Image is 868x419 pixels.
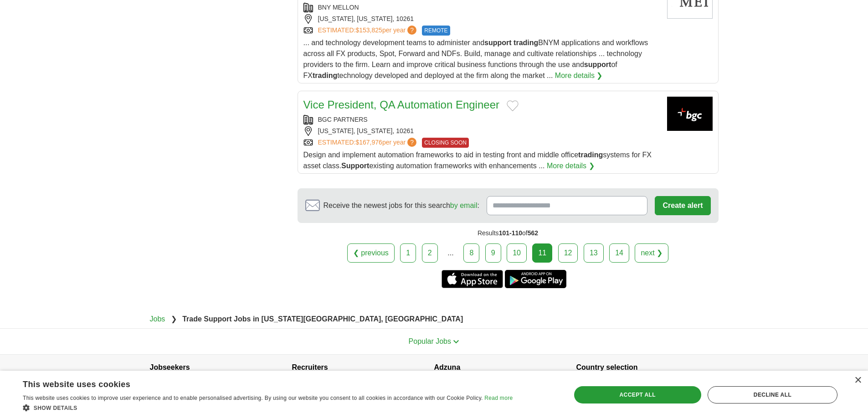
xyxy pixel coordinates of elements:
a: 1 [400,243,416,263]
a: ❮ previous [347,243,395,263]
div: ... [442,244,460,262]
span: Popular Jobs [409,337,451,345]
a: ESTIMATED:$167,976per year? [318,138,419,148]
a: 2 [422,243,438,263]
a: 8 [463,243,479,263]
button: Create alert [655,196,710,215]
a: 9 [485,243,501,263]
div: Show details [23,403,513,412]
strong: Support [341,162,369,170]
a: More details ❯ [555,70,603,81]
div: Results of [298,223,719,243]
strong: Trade Support Jobs in [US_STATE][GEOGRAPHIC_DATA], [GEOGRAPHIC_DATA] [182,315,463,323]
button: Add to favorite jobs [507,100,519,111]
span: This website uses cookies to improve user experience and to enable personalised advertising. By u... [23,395,483,401]
span: Show details [34,405,77,411]
span: CLOSING SOON [422,138,469,148]
h4: Country selection [576,355,719,380]
strong: trading [514,39,538,47]
span: $153,825 [355,26,382,34]
strong: trading [313,72,337,79]
span: ? [407,26,416,35]
div: [US_STATE], [US_STATE], 10261 [303,126,660,136]
span: 101-110 [499,229,522,237]
a: 10 [507,243,527,263]
img: BGC Partners logo [667,97,713,131]
div: 11 [532,243,552,263]
a: 14 [609,243,629,263]
a: More details ❯ [547,160,595,171]
span: $167,976 [355,139,382,146]
span: Receive the newest jobs for this search : [324,200,479,211]
a: Read more, opens a new window [484,395,513,401]
div: Accept all [574,386,701,403]
a: Vice President, QA Automation Engineer [303,98,500,111]
div: [US_STATE], [US_STATE], 10261 [303,14,660,24]
div: This website uses cookies [23,376,490,390]
strong: support [584,61,611,68]
a: 13 [584,243,604,263]
a: next ❯ [635,243,668,263]
div: Close [854,377,861,384]
strong: support [484,39,512,47]
span: ❯ [171,315,177,323]
span: REMOTE [422,26,450,36]
a: ESTIMATED:$153,825per year? [318,26,419,36]
span: ? [407,138,416,147]
a: Get the iPhone app [442,270,503,288]
a: by email [450,202,478,209]
div: Decline all [708,386,837,403]
span: ... and technology development teams to administer and BNYM applications and workflows across all... [303,39,648,79]
a: Get the Android app [505,270,566,288]
a: BNY MELLON [318,4,359,11]
a: 12 [558,243,578,263]
a: Jobs [150,315,165,323]
span: 562 [528,229,538,237]
span: Design and implement automation frameworks to aid in testing front and middle office systems for ... [303,151,652,170]
strong: trading [578,151,603,159]
img: toggle icon [453,340,459,344]
a: BGC PARTNERS [318,116,368,123]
